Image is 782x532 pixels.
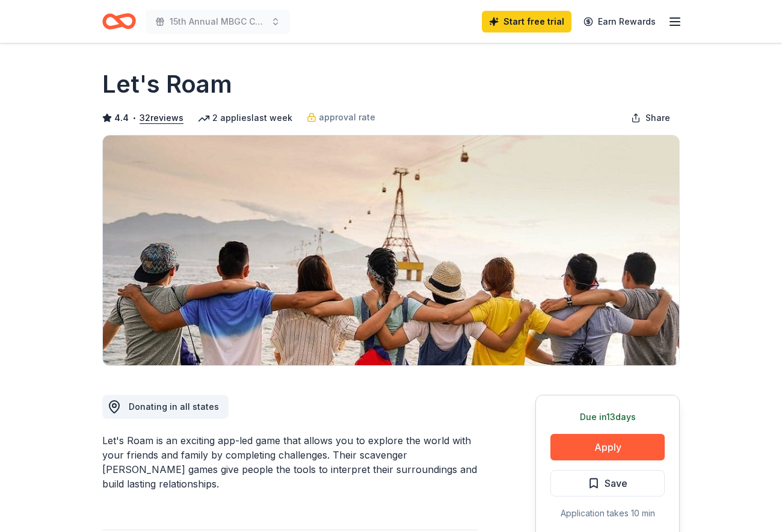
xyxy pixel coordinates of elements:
button: 15th Annual MBGC Charity Golf Tournament [146,10,290,34]
a: Earn Rewards [576,11,663,32]
button: Share [621,106,680,130]
span: 15th Annual MBGC Charity Golf Tournament [170,14,266,29]
span: Donating in all states [129,401,219,412]
div: 2 applies last week [198,111,292,125]
button: Apply [550,434,665,460]
button: Save [550,470,665,496]
div: Let's Roam is an exciting app-led game that allows you to explore the world with your friends and... [102,433,478,491]
span: Share [645,111,670,125]
a: Home [102,7,136,36]
img: Image for Let's Roam [103,135,679,365]
span: 4.4 [114,111,129,125]
button: 32reviews [140,111,183,125]
span: • [132,113,137,123]
div: Due in 13 days [550,410,665,424]
span: approval rate [319,110,375,125]
a: approval rate [307,110,375,125]
a: Start free trial [482,11,571,32]
span: Save [605,475,627,491]
div: Application takes 10 min [550,506,665,521]
h1: Let's Roam [102,67,232,101]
